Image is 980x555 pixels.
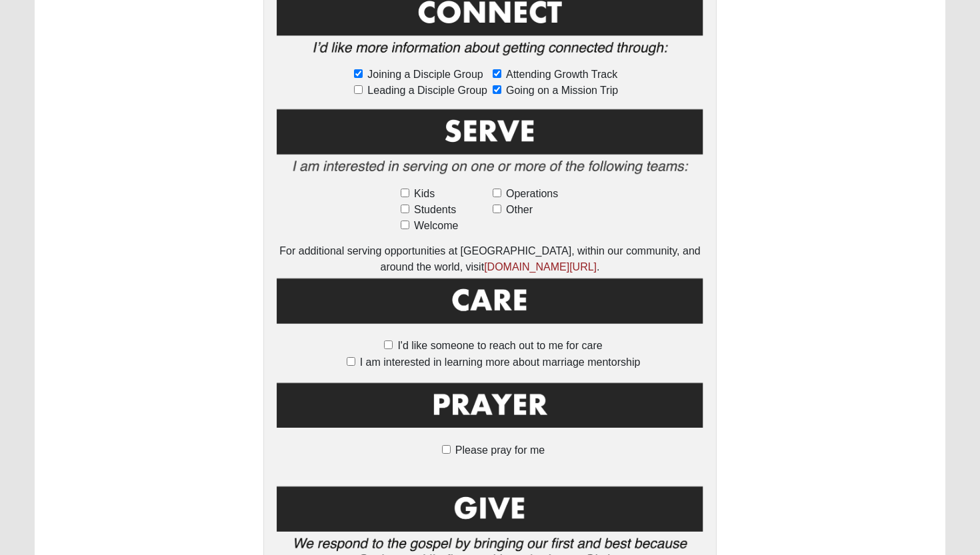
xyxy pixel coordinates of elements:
[506,67,617,83] span: Attending Growth Track
[367,83,487,99] span: Leading a Disciple Group
[455,444,545,456] span: Please pray for me
[493,189,501,197] input: Operations
[493,205,501,213] input: Other
[367,67,483,83] span: Joining a Disciple Group
[277,380,703,440] img: Prayer.png
[401,221,409,229] input: Welcome
[493,69,501,78] input: Attending Growth Track
[360,356,641,368] span: I am interested in learning more about marriage mentorship
[506,83,618,99] span: Going on a Mission Trip
[401,189,409,197] input: Kids
[484,261,597,273] a: [DOMAIN_NAME][URL]
[347,357,355,366] input: I am interested in learning more about marriage mentorship
[384,340,393,349] input: I'd like someone to reach out to me for care
[397,340,602,351] span: I'd like someone to reach out to me for care
[442,445,451,454] input: Please pray for me
[277,243,703,275] div: For additional serving opportunities at [GEOGRAPHIC_DATA], within our community, and around the w...
[277,275,703,335] img: Care.png
[414,218,458,234] span: Welcome
[414,202,456,218] span: Students
[493,85,501,94] input: Going on a Mission Trip
[354,69,363,78] input: Joining a Disciple Group
[506,186,558,202] span: Operations
[401,205,409,213] input: Students
[506,202,533,218] span: Other
[354,85,363,94] input: Leading a Disciple Group
[414,186,435,202] span: Kids
[277,107,703,183] img: Serve2.png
